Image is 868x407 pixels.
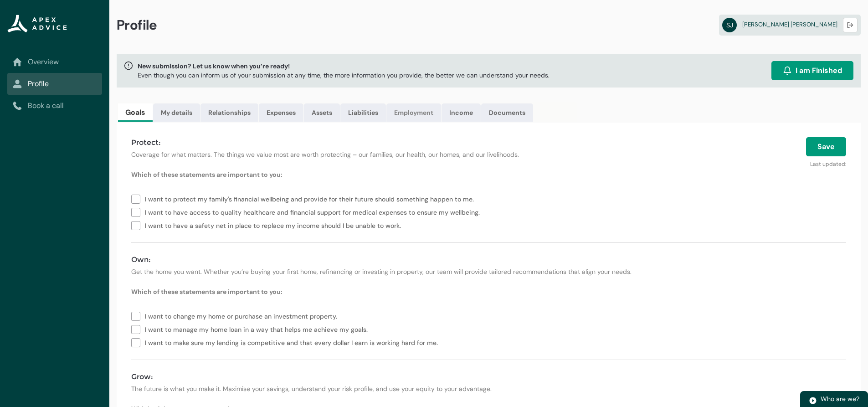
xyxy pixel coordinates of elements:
button: Logout [843,18,858,32]
p: Even though you can inform us of your submission at any time, the more information you provide, t... [138,71,550,80]
span: [PERSON_NAME] [PERSON_NAME] [742,21,837,28]
span: I want to make sure my lending is competitive and that every dollar I earn is working hard for me. [145,335,442,349]
span: Who are we? [821,395,859,403]
a: Assets [304,103,340,122]
a: Income [442,103,481,122]
button: Save [806,137,846,156]
a: SJ[PERSON_NAME] [PERSON_NAME] [719,15,861,36]
a: Employment [386,103,441,122]
span: I want to manage my home loan in a way that helps me achieve my goals. [145,322,371,335]
a: Expenses [259,103,303,122]
span: I want to have access to quality healthcare and financial support for medical expenses to ensure ... [145,205,483,218]
p: Coverage for what matters. The things we value most are worth protecting – our families, our heal... [131,150,604,159]
button: I am Finished [771,61,853,80]
p: Get the home you want. Whether you’re buying your first home, refinancing or investing in propert... [131,267,846,276]
p: Last updated: [615,156,846,168]
a: Liabilities [340,103,386,122]
a: Relationships [200,103,258,122]
span: I am Finished [796,65,842,76]
span: I want to change my home or purchase an investment property. [145,309,341,322]
nav: Sub page [7,51,102,117]
span: Profile [117,16,157,34]
img: play.svg [809,397,817,405]
a: Profile [13,78,97,89]
p: Which of these statements are important to you: [131,287,846,296]
img: Apex Advice Group [7,15,67,33]
a: Book a call [13,100,97,111]
a: My details [153,103,200,122]
h4: Grow: [131,371,846,382]
img: alarm.svg [783,66,792,75]
a: Goals [118,103,153,122]
span: I want to have a safety net in place to replace my income should I be unable to work. [145,218,405,232]
abbr: SJ [722,18,737,32]
h4: Protect: [131,137,604,148]
p: The future is what you make it. Maximise your savings, understand your risk profile, and use your... [131,384,846,393]
h4: Own: [131,254,846,265]
span: New submission? Let us know when you’re ready! [138,62,550,71]
span: I want to protect my family's financial wellbeing and provide for their future should something h... [145,192,478,205]
a: Documents [481,103,533,122]
a: Overview [13,57,97,67]
p: Which of these statements are important to you: [131,170,846,179]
